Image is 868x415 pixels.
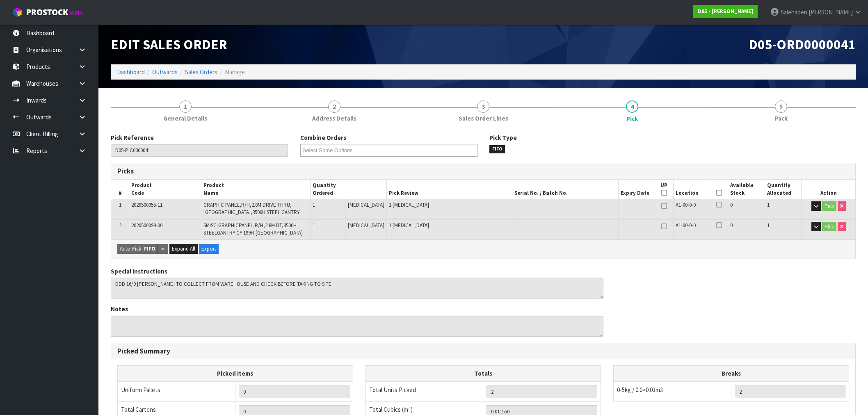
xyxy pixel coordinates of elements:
[111,133,154,142] label: Pick Reference
[163,114,207,123] span: General Details
[119,201,121,208] span: 1
[459,114,508,123] span: Sales Order Lines
[626,100,638,113] span: 4
[673,180,710,199] th: Location
[117,244,158,254] button: Auto Pick -FIFO
[70,9,82,17] small: WMS
[614,366,849,382] th: Breaks
[767,201,770,208] span: 1
[117,68,145,76] a: Dashboard
[117,167,477,175] h3: Picks
[203,222,303,236] span: SMISC-GRAPHICPANEL,R/H,2.8M DT,3500H STEELGANTRY-CY 199H-[GEOGRAPHIC_DATA]
[809,8,853,16] span: [PERSON_NAME]
[239,385,349,398] input: UNIFORM P LINES
[619,180,655,199] th: Expiry Date
[313,201,315,208] span: 1
[676,222,696,229] span: A1-00-0-0
[185,68,217,76] a: Sales Orders
[775,100,787,113] span: 5
[730,201,733,208] span: 0
[12,7,23,17] img: cube-alt.png
[129,180,201,199] th: Product Code
[626,114,638,123] span: Pick
[118,366,353,382] th: Picked Items
[387,180,512,199] th: Pick Review
[348,201,384,208] span: [MEDICAL_DATA]
[312,114,356,123] span: Address Details
[348,222,384,229] span: [MEDICAL_DATA]
[655,180,673,199] th: UP
[111,267,167,276] label: Special Instructions
[118,382,235,402] td: Uniform Pallets
[477,100,489,113] span: 3
[111,36,227,53] span: Edit Sales Order
[172,245,195,252] span: Expand All
[767,222,770,229] span: 1
[300,133,346,142] label: Combine Orders
[728,180,765,199] th: Available Stock
[489,145,505,153] span: FIFO
[199,244,219,254] button: Export
[365,366,601,382] th: Totals
[781,8,807,16] span: Salehaben
[26,7,68,18] span: ProStock
[617,386,663,394] span: 0-5kg / 0.0>0.03m3
[365,382,483,402] td: Total Units Picked
[822,201,836,211] button: Pick
[328,100,340,113] span: 2
[512,180,619,199] th: Serial No. / Batch No.
[111,305,128,313] label: Notes
[111,180,129,199] th: #
[131,201,162,208] span: 2020500055-11
[698,8,753,15] strong: D05 - [PERSON_NAME]
[144,245,155,252] strong: FIFO
[169,244,198,254] button: Expand All
[389,222,429,229] span: 1 [MEDICAL_DATA]
[389,201,429,208] span: 1 [MEDICAL_DATA]
[179,100,192,113] span: 1
[693,5,758,18] a: D05 - [PERSON_NAME]
[203,201,299,216] span: GRAPHIC PANEL,R/H,2.8M DRIVE THRU,[GEOGRAPHIC_DATA],3500H STEEL GANTRY
[749,36,856,53] span: D05-ORD0000041
[730,222,733,229] span: 0
[117,347,849,355] h3: Picked Summary
[310,180,387,199] th: Quantity Ordered
[313,222,315,229] span: 1
[201,180,310,199] th: Product Name
[489,133,517,142] label: Pick Type
[152,68,178,76] a: Outwards
[775,114,788,123] span: Pack
[131,222,162,229] span: 2020500099-00
[676,201,696,208] span: A1-00-0-0
[765,180,802,199] th: Quantity Allocated
[225,68,245,76] span: Manage
[822,222,836,232] button: Pick
[802,180,855,199] th: Action
[119,222,121,229] span: 2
